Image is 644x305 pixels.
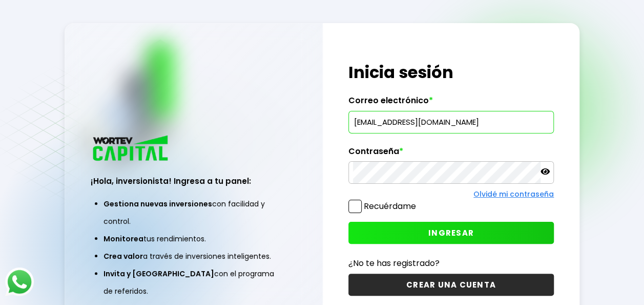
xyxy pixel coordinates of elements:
p: ¿No te has registrado? [348,257,554,270]
h1: Inicia sesión [348,60,554,85]
span: INGRESAR [428,227,474,238]
li: a través de inversiones inteligentes. [103,247,283,265]
label: Contraseña [348,146,554,162]
li: con facilidad y control. [103,195,283,230]
button: CREAR UNA CUENTA [348,274,554,296]
a: Olvidé mi contraseña [473,189,554,199]
span: Monitorea [103,234,143,244]
span: Invita y [GEOGRAPHIC_DATA] [103,269,214,279]
img: logo_wortev_capital [91,134,172,164]
span: Crea valor [103,251,143,261]
label: Recuérdame [364,200,416,212]
label: Correo electrónico [348,96,554,111]
a: ¿No te has registrado?CREAR UNA CUENTA [348,257,554,296]
button: INGRESAR [348,222,554,244]
li: tus rendimientos. [103,230,283,247]
img: logos_whatsapp-icon.242b2217.svg [5,268,34,296]
h3: ¡Hola, inversionista! Ingresa a tu panel: [91,175,296,187]
input: hola@wortev.capital [353,111,549,133]
span: Gestiona nuevas inversiones [103,199,212,209]
li: con el programa de referidos. [103,265,283,300]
